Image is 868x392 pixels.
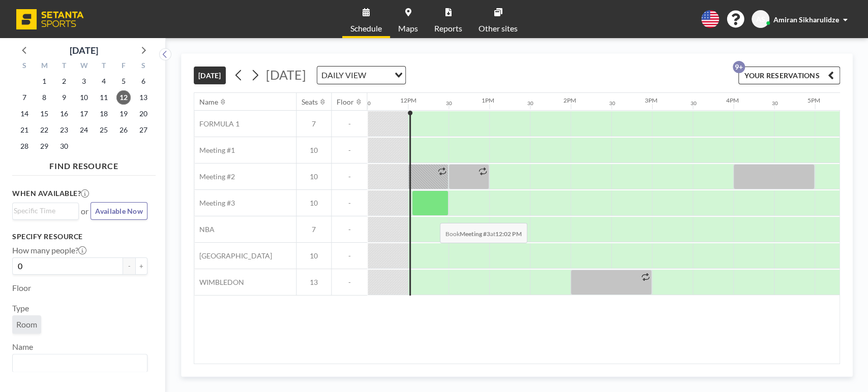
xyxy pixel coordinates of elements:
[13,354,147,372] div: Search for option
[77,90,91,105] span: Wednesday, September 10, 2025
[337,97,354,107] div: Floor
[81,206,88,216] span: or
[332,251,367,260] span: -
[690,100,696,107] div: 30
[296,251,331,260] span: 10
[13,203,78,218] div: Search for option
[350,24,382,32] span: Schedule
[319,69,368,82] span: DAILY VIEW
[133,60,153,73] div: S
[37,90,51,105] span: Monday, September 8, 2025
[365,100,371,107] div: 30
[807,96,820,104] div: 5PM
[57,107,71,121] span: Tuesday, September 16, 2025
[563,96,576,104] div: 2PM
[77,123,91,137] span: Wednesday, September 24, 2025
[135,257,147,275] button: +
[609,100,615,107] div: 30
[74,60,94,73] div: W
[726,96,738,104] div: 4PM
[332,172,367,181] span: -
[771,100,777,107] div: 30
[17,107,32,121] span: Sunday, September 14, 2025
[12,232,147,241] h3: Specify resource
[194,146,235,155] span: Meeting #1
[398,24,418,32] span: Maps
[296,278,331,287] span: 13
[733,61,745,73] p: 9+
[266,67,306,82] span: [DATE]
[296,119,331,128] span: 7
[296,146,331,155] span: 10
[57,90,71,105] span: Tuesday, September 9, 2025
[12,303,29,313] label: Type
[123,257,135,275] button: -
[94,60,113,73] div: T
[194,278,244,287] span: WIMBLEDON
[194,251,272,260] span: [GEOGRAPHIC_DATA]
[17,123,32,137] span: Sunday, September 21, 2025
[37,74,51,88] span: Monday, September 1, 2025
[57,74,71,88] span: Tuesday, September 2, 2025
[332,225,367,234] span: -
[756,15,765,24] span: AS
[57,123,71,137] span: Tuesday, September 23, 2025
[116,107,131,121] span: Friday, September 19, 2025
[14,356,141,370] input: Search for option
[95,207,143,215] span: Available Now
[369,69,388,82] input: Search for option
[482,96,494,104] div: 1PM
[37,139,51,153] span: Monday, September 29, 2025
[317,67,405,84] div: Search for option
[97,74,111,88] span: Thursday, September 4, 2025
[136,123,151,137] span: Saturday, September 27, 2025
[57,139,71,153] span: Tuesday, September 30, 2025
[194,119,240,128] span: FORMULA 1
[194,199,235,208] span: Meeting #3
[15,60,35,73] div: S
[194,225,215,234] span: NBA
[77,107,91,121] span: Wednesday, September 17, 2025
[97,90,111,105] span: Thursday, September 11, 2025
[37,107,51,121] span: Monday, September 15, 2025
[54,60,74,73] div: T
[12,245,86,255] label: How many people?
[97,123,111,137] span: Thursday, September 25, 2025
[116,74,131,88] span: Friday, September 5, 2025
[296,199,331,208] span: 10
[332,146,367,155] span: -
[113,60,133,73] div: F
[434,24,462,32] span: Reports
[738,67,840,84] button: YOUR RESERVATIONS9+
[116,90,131,105] span: Friday, September 12, 2025
[296,172,331,181] span: 10
[478,24,518,32] span: Other sites
[527,100,533,107] div: 30
[17,90,32,105] span: Sunday, September 7, 2025
[332,278,367,287] span: -
[136,90,151,105] span: Saturday, September 13, 2025
[12,283,31,293] label: Floor
[91,202,147,220] button: Available Now
[16,319,37,330] span: Room
[302,97,318,107] div: Seats
[773,15,839,24] span: Amiran Sikharulidze
[97,107,111,121] span: Thursday, September 18, 2025
[77,74,91,88] span: Wednesday, September 3, 2025
[440,223,527,243] span: Book at
[35,60,54,73] div: M
[446,100,452,107] div: 30
[12,342,33,352] label: Name
[199,97,218,107] div: Name
[332,119,367,128] span: -
[70,43,98,57] div: [DATE]
[296,225,331,234] span: 7
[460,230,490,238] b: Meeting #3
[116,123,131,137] span: Friday, September 26, 2025
[194,172,235,181] span: Meeting #2
[16,9,84,29] img: organization-logo
[644,96,657,104] div: 3PM
[332,199,367,208] span: -
[495,230,522,238] b: 12:02 PM
[136,74,151,88] span: Saturday, September 6, 2025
